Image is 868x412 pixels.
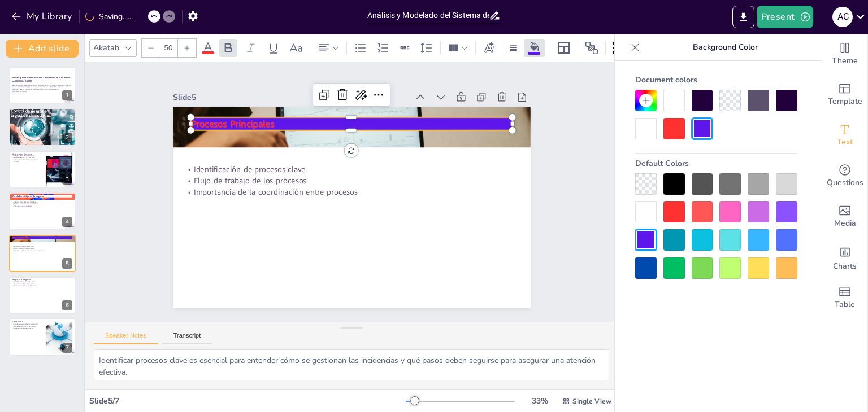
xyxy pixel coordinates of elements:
[832,55,858,67] span: Theme
[757,6,813,28] button: Present
[6,40,79,58] button: Add slide
[11,245,71,247] p: Identificación de procesos clave
[822,156,867,196] div: Get real-time input from your audience
[12,323,42,326] p: Implementación efectiva del sistema
[85,11,133,22] div: Saving......
[834,217,856,230] span: Media
[62,300,72,310] div: 6
[585,41,598,55] span: Position
[94,349,609,380] textarea: Identificar procesos clave es esencial para entender cómo se gestionan las incidencias y qué paso...
[183,176,505,187] p: Flujo de trabajo de los procesos
[555,39,573,57] div: Layout
[91,40,121,55] div: Akatab
[835,299,855,311] span: Table
[11,247,71,249] p: Flujo de trabajo de los procesos
[828,95,862,108] span: Template
[827,177,863,189] span: Questions
[572,397,611,406] span: Single View
[62,258,72,269] div: 5
[12,90,72,93] p: Generated with [URL]
[9,192,76,230] div: 4
[822,237,867,278] div: Add charts and graphs
[833,260,857,273] span: Charts
[367,7,489,24] input: Insert title
[837,136,853,148] span: Text
[11,249,71,252] p: Importancia de la coordinación entre procesos
[445,39,471,57] div: Column Count
[94,332,158,344] button: Speaker Notes
[822,74,867,115] div: Add ready made slides
[822,196,867,237] div: Add images, graphics, shapes or video
[89,396,406,406] div: Slide 5 / 7
[12,326,42,328] p: Alineación con reglas de negocio
[9,67,76,104] div: 1
[832,6,853,28] button: A c
[12,327,42,330] p: Mejora continua del proceso
[822,34,867,74] div: Change the overall theme
[635,154,797,173] div: Default Colors
[526,396,553,406] div: 33 %
[9,151,76,188] div: 3
[62,217,72,227] div: 4
[173,92,409,103] div: Slide 5
[62,174,72,185] div: 3
[162,332,212,344] button: Transcript
[12,117,72,119] p: Mejora en el seguimiento de incidencias
[9,235,76,272] div: 5
[9,318,76,356] div: 7
[822,278,867,318] div: Add a table
[12,77,70,83] strong: Análisis y Modelado del Sistema de Gestión de Incidencias en [DOMAIN_NAME]
[12,110,72,113] p: Introducción
[832,7,853,27] div: A c
[644,34,806,61] p: Background Color
[635,70,797,90] div: Document colors
[62,343,72,353] div: 7
[12,195,44,198] strong: Entidades y Objetos de Negocio
[12,320,42,323] p: Conclusión
[12,115,72,117] p: Establecimiento de un flujo de trabajo claro
[12,152,42,156] p: Actores del Sistema
[62,90,72,100] div: 1
[12,205,72,208] p: Interacción entre entidades
[12,159,42,163] p: Importancia del sistema como actor técnico
[480,39,497,57] div: Text effects
[12,203,72,205] p: Atributos relevantes de cada entidad
[9,277,76,314] div: 6
[12,201,72,203] p: Identificación de entidades clave
[183,186,505,198] p: Importancia de la coordinación entre procesos
[12,156,42,159] p: Roles específicos de cada actor
[526,42,543,54] div: Background color
[12,285,56,287] p: Acceso restringido a la información
[183,164,505,176] p: Identificación de procesos clave
[12,84,72,90] p: Este documento presenta el análisis y modelado de un sistema para gestionar incidencias en el áre...
[12,236,28,239] span: Procesos Principales
[190,117,274,130] span: Procesos Principales
[12,280,56,283] p: Establecimiento de reglas claras
[732,6,754,28] button: Export to PowerPoint
[12,119,72,121] p: Satisfacción del usuario final
[62,133,72,143] div: 2
[8,7,77,25] button: My Library
[12,283,56,285] p: Importancia del registro mínimo
[12,112,72,115] p: Optimización de la atención de incidencias
[12,155,42,157] p: Identificación de actores clave
[507,39,519,57] div: Border settings
[9,108,76,146] div: 2
[822,115,867,156] div: Add text boxes
[12,278,56,282] p: Reglas de Negocio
